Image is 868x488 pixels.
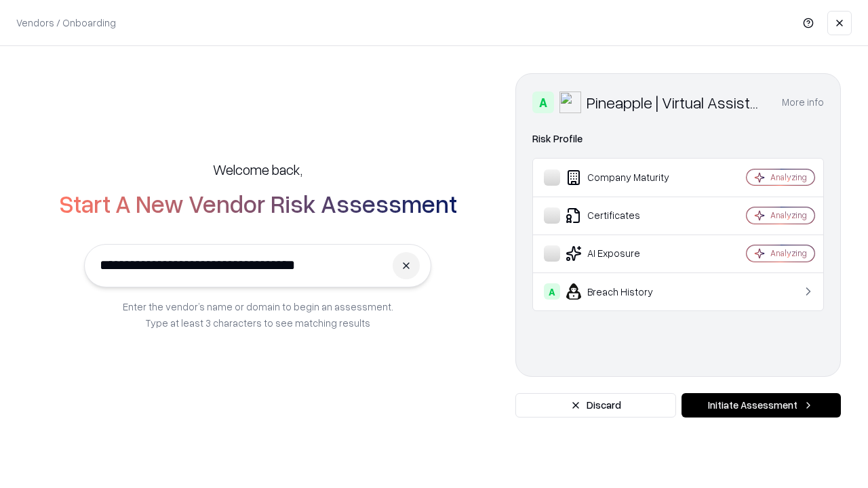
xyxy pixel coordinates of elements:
button: Discard [515,393,676,418]
div: Breach History [544,283,706,300]
button: More info [782,90,824,115]
div: Certificates [544,207,706,224]
button: Initiate Assessment [682,393,841,418]
div: AI Exposure [544,245,706,262]
img: Pineapple | Virtual Assistant Agency [559,91,581,113]
div: Analyzing [770,171,807,183]
div: A [532,91,554,113]
h2: Start A New Vendor Risk Assessment [59,190,457,217]
div: Company Maturity [544,169,706,186]
h5: Welcome back, [213,160,302,179]
div: A [544,283,560,300]
div: Analyzing [770,209,807,221]
p: Vendors / Onboarding [16,16,116,30]
div: Pineapple | Virtual Assistant Agency [587,91,766,113]
div: Analyzing [770,247,807,259]
p: Enter the vendor’s name or domain to begin an assessment. Type at least 3 characters to see match... [123,298,393,331]
div: Risk Profile [532,131,824,147]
